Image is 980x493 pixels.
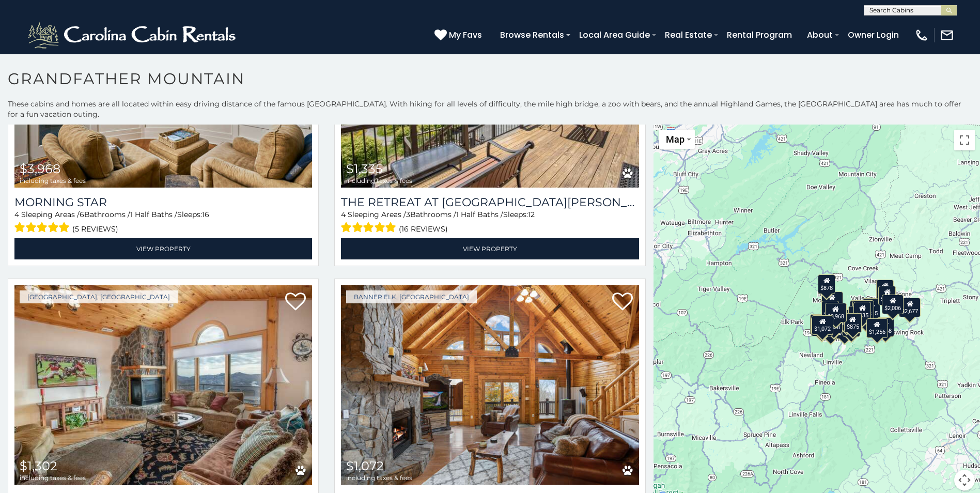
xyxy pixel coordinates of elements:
[341,285,639,485] a: Enlightened Elk Escape $1,072 including taxes & fees
[346,290,477,303] a: Banner Elk, [GEOGRAPHIC_DATA]
[811,317,833,336] div: $1,335
[456,210,503,219] span: 1 Half Baths /
[825,303,847,322] div: $3,968
[574,26,655,44] a: Local Area Guide
[14,285,312,485] a: Overlook Pointe $1,302 including taxes & fees
[26,20,240,51] img: White-1-2.png
[876,280,894,299] div: $929
[528,210,535,219] span: 12
[14,210,19,219] span: 4
[449,28,482,41] span: My Favs
[80,210,84,219] span: 6
[341,285,639,485] img: Enlightened Elk Escape
[14,195,312,209] a: Morning Star
[20,177,86,184] span: including taxes & fees
[954,130,975,150] button: Toggle fullscreen view
[130,210,177,219] span: 1 Half Baths /
[20,474,86,481] span: including taxes & fees
[285,291,306,313] a: Add to favorites
[940,28,954,42] img: mail-regular-white.png
[843,26,904,44] a: Owner Login
[812,315,833,335] div: $1,072
[202,210,209,219] span: 16
[14,285,312,485] img: Overlook Pointe
[882,295,904,314] div: $2,006
[853,302,871,321] div: $935
[810,314,832,334] div: $1,509
[866,318,888,338] div: $1,256
[341,210,346,219] span: 4
[899,298,921,317] div: $2,677
[346,474,412,481] span: including taxes & fees
[406,210,410,219] span: 3
[821,291,843,311] div: $1,302
[818,274,835,294] div: $878
[341,238,639,259] a: View Property
[346,458,384,473] span: $1,072
[863,298,880,318] div: $963
[14,209,312,236] div: Sleeping Areas / Bathrooms / Sleeps:
[346,161,383,176] span: $1,335
[20,458,57,473] span: $1,302
[612,291,633,313] a: Add to favorites
[399,222,448,236] span: (16 reviews)
[495,26,569,44] a: Browse Rentals
[844,313,862,333] div: $875
[954,470,975,490] button: Map camera controls
[659,130,695,149] button: Change map style
[660,26,717,44] a: Real Estate
[341,195,639,209] h3: The Retreat at Mountain Meadows
[802,26,838,44] a: About
[722,26,797,44] a: Rental Program
[434,28,485,42] a: My Favs
[825,314,843,333] div: $828
[666,134,685,145] span: Map
[914,28,929,42] img: phone-regular-white.png
[14,238,312,259] a: View Property
[341,209,639,236] div: Sleeping Areas / Bathrooms / Sleeps:
[20,161,60,176] span: $3,968
[852,300,874,320] div: $1,053
[878,286,896,305] div: $739
[341,195,639,209] a: The Retreat at [GEOGRAPHIC_DATA][PERSON_NAME]
[863,300,880,319] div: $845
[877,317,894,337] div: $768
[72,222,118,236] span: (5 reviews)
[346,177,412,184] span: including taxes & fees
[821,301,839,320] div: $901
[20,290,178,303] a: [GEOGRAPHIC_DATA], [GEOGRAPHIC_DATA]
